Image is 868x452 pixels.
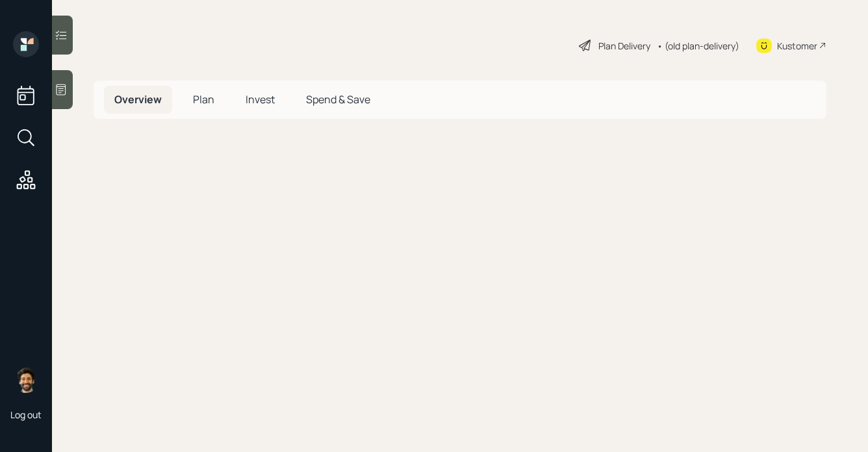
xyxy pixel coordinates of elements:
div: • (old plan-delivery) [657,39,739,53]
span: Invest [246,92,275,107]
div: Log out [10,408,42,421]
span: Overview [114,92,162,107]
div: Kustomer [777,39,817,53]
img: eric-schwartz-headshot.png [13,367,39,393]
span: Plan [193,92,214,107]
span: Spend & Save [306,92,370,107]
div: Plan Delivery [598,39,650,53]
